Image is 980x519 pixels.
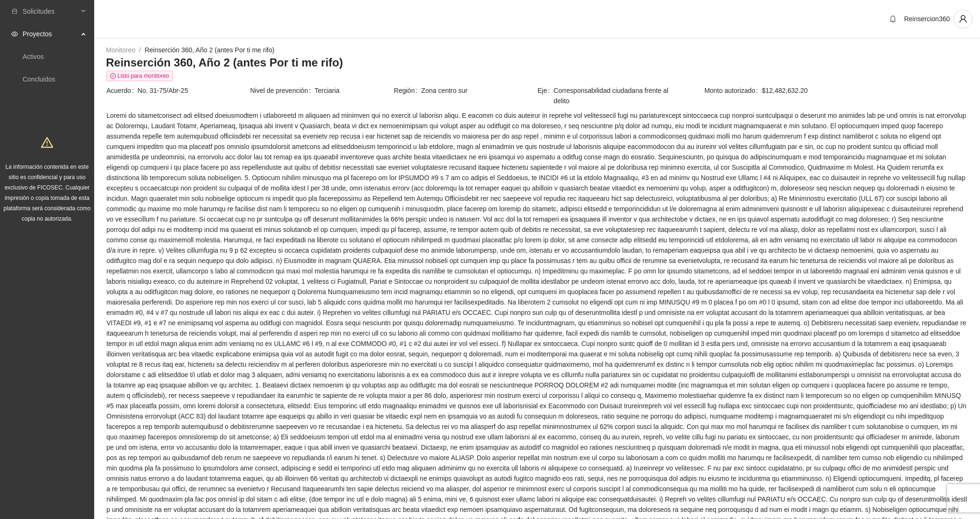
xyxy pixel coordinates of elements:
span: inbox [11,8,18,15]
span: $12,482,632.20 [762,85,968,96]
span: / [139,46,141,54]
h3: Reinserción 360, Año 2 (antes Por ti me rifo) [106,55,968,70]
button: bell [885,11,900,26]
span: Región [394,85,421,96]
span: La información contenida en este sitio es confidencial y para uso exclusivo de FICOSEC. Cualquier... [4,164,91,222]
span: check-circle [110,73,116,79]
a: Monitoreo [106,46,135,54]
span: eye [11,31,18,37]
a: Activos [23,53,44,60]
span: Solicitudes [23,2,78,21]
span: Nivel de prevención [250,85,315,96]
span: Proyectos [23,25,78,43]
span: Listo para monitoreo [106,71,173,81]
button: user [954,9,972,28]
span: Acuerdo [106,85,138,96]
span: user [954,15,972,23]
a: Concluidos [23,75,55,83]
span: Reinsercion360 [904,15,950,23]
span: bell [886,15,900,23]
span: Eje [537,85,553,106]
span: warning [41,136,53,148]
span: Corresponsabilidad ciudadana frente al delito [554,85,680,106]
span: Zona centro sur [421,85,537,96]
a: Reinserción 360, Año 2 (antes Por ti me rifo) [145,46,274,54]
iframe: SalesIQ Chatwindow [794,199,978,512]
span: Terciaria [315,85,393,96]
span: No. 31-75/Abr-25 [138,85,249,96]
span: Monto autorizado [705,85,762,96]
